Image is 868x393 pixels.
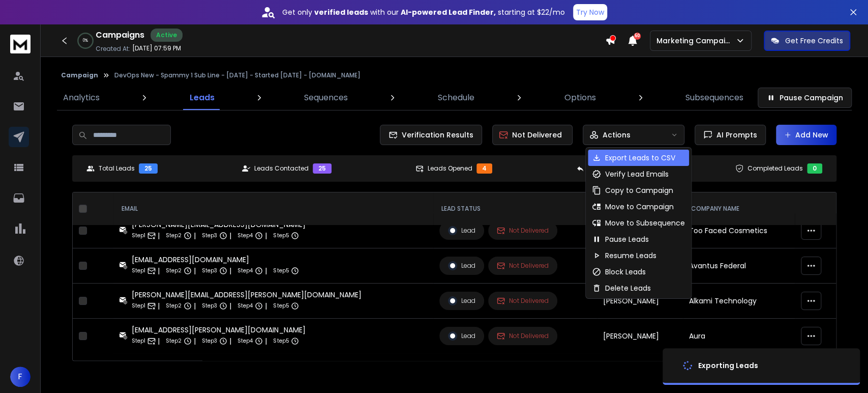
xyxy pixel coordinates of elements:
p: Step 4 [237,266,253,276]
p: Block Leads [605,267,646,277]
div: Lead [448,261,475,270]
p: Step 2 [166,231,182,241]
p: Step 5 [273,301,289,311]
a: Sequences [298,86,354,110]
p: [DATE] 07:59 PM [132,44,181,52]
p: Analytics [63,92,100,104]
p: | [158,336,160,346]
p: Step 4 [237,336,253,346]
button: F [10,367,31,387]
a: Leads [184,86,221,110]
p: | [229,301,231,311]
p: Step 3 [202,336,217,346]
span: 50 [634,33,641,40]
p: Step 1 [132,301,145,311]
p: Total Leads [99,164,135,173]
p: Move to Subsequence [605,218,685,228]
p: Step 1 [132,336,145,346]
p: Marketing Campaign [656,36,735,46]
p: Step 1 [132,266,145,276]
p: DevOps New - Spammy 1 Sub Line - [DATE] - Started [DATE] - [DOMAIN_NAME] [114,71,361,79]
p: | [194,231,196,241]
th: Company Name [683,192,795,226]
p: | [229,231,231,241]
p: Not Delivered [512,130,562,140]
a: Subsequences [679,86,750,110]
p: Schedule [438,92,474,104]
p: Leads Opened [428,164,472,173]
button: AI Prompts [695,125,766,145]
p: | [229,336,231,346]
div: Exporting Leads [698,360,758,371]
p: Step 4 [237,301,253,311]
td: [PERSON_NAME] [597,284,683,319]
div: Lead [448,296,475,305]
div: Lead [448,226,475,235]
img: logo [10,35,31,53]
div: Not Delivered [497,332,549,340]
a: Options [558,86,602,110]
button: Add New [776,125,836,145]
span: Verification Results [398,130,473,140]
p: Step 1 [132,231,145,241]
p: Created At: [96,45,130,53]
p: Pause Leads [605,234,649,244]
button: Pause Campaign [758,88,852,108]
p: Options [564,92,595,104]
td: Aura [683,319,795,354]
div: 25 [139,163,158,174]
th: EMAIL [113,192,433,226]
p: Step 3 [202,266,217,276]
p: Copy to Campaign [605,185,673,195]
p: | [158,266,160,276]
div: Active [151,29,183,42]
p: Sequences [304,92,348,104]
p: Step 5 [273,266,289,276]
p: Step 2 [166,266,182,276]
div: Not Delivered [497,262,549,270]
p: Step 2 [166,301,182,311]
strong: verified leads [314,7,368,17]
p: 0 % [83,38,88,44]
p: | [158,301,160,311]
p: Get Free Credits [785,36,843,46]
h1: Campaigns [96,29,144,41]
p: | [265,336,267,346]
span: AI Prompts [712,130,757,140]
p: | [194,301,196,311]
div: 4 [476,163,492,174]
p: Step 3 [202,301,217,311]
button: Verification Results [380,125,482,145]
p: | [158,231,160,241]
div: Not Delivered [497,227,549,235]
p: Export Leads to CSV [605,153,675,163]
div: [PERSON_NAME][EMAIL_ADDRESS][PERSON_NAME][DOMAIN_NAME] [132,290,361,300]
p: | [265,301,267,311]
th: LEAD STATUS [433,192,597,226]
p: Completed Leads [747,164,803,173]
td: Alkami Technology [683,284,795,319]
p: Get only with our starting at $22/mo [282,7,565,17]
td: Too Faced Cosmetics [683,213,795,248]
div: 0 [807,163,822,174]
strong: AI-powered Lead Finder, [401,7,496,17]
div: Lead [448,331,475,341]
button: Try Now [573,4,607,20]
p: Leads Contacted [254,164,309,173]
p: Move to Campaign [605,202,674,212]
p: | [194,266,196,276]
p: Leads [190,92,215,104]
p: Resume Leads [605,250,656,261]
p: Step 5 [273,231,289,241]
p: Delete Leads [605,283,651,293]
p: Actions [603,130,631,140]
p: | [229,266,231,276]
p: Step 2 [166,336,182,346]
p: | [265,231,267,241]
td: [PERSON_NAME] [597,319,683,354]
div: Not Delivered [497,297,549,305]
button: Campaign [61,71,98,79]
a: Schedule [432,86,481,110]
